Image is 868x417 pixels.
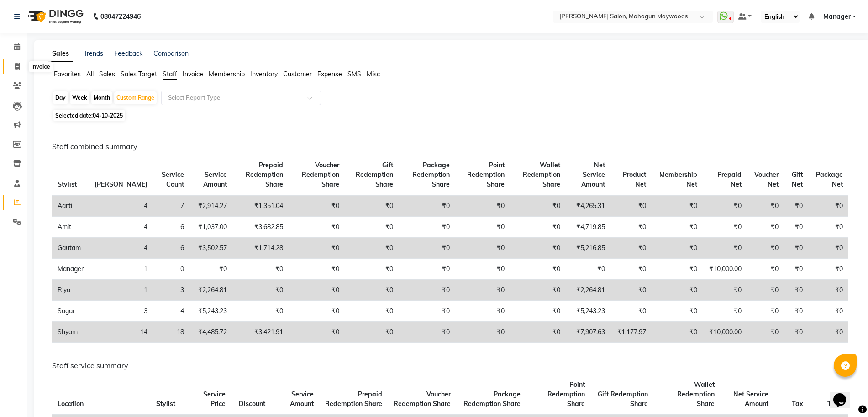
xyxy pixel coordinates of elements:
td: ₹0 [703,195,747,217]
td: ₹0 [510,280,566,301]
td: ₹4,485.72 [189,322,232,343]
td: Manager [52,259,89,280]
td: ₹2,264.81 [189,280,232,301]
td: ₹0 [652,238,703,259]
span: Stylist [156,400,175,408]
a: Feedback [114,49,142,58]
td: ₹0 [747,217,784,238]
div: Day [53,91,68,104]
iframe: chat widget [830,380,859,408]
td: ₹0 [747,301,784,322]
span: Manager [823,12,851,21]
td: ₹0 [345,259,399,280]
h6: Staff service summary [52,361,848,370]
td: ₹0 [703,238,747,259]
div: Invoice [29,61,52,72]
span: Customer [283,70,312,78]
td: ₹0 [784,280,808,301]
td: ₹0 [345,238,399,259]
td: ₹0 [399,217,455,238]
td: ₹0 [784,195,808,217]
img: logo [23,4,86,29]
td: ₹0 [345,301,399,322]
td: Shyam [52,322,89,343]
span: 04-10-2025 [93,112,123,119]
td: 1 [89,280,153,301]
td: ₹0 [808,217,848,238]
td: ₹0 [747,259,784,280]
td: ₹0 [345,195,399,217]
td: Sagar [52,301,89,322]
td: ₹0 [784,301,808,322]
span: Misc [367,70,380,78]
span: Service Price [203,390,226,408]
span: SMS [347,70,361,78]
span: Favorites [54,70,81,78]
td: ₹0 [455,280,510,301]
td: ₹10,000.00 [703,322,747,343]
td: ₹1,177.97 [610,322,652,343]
span: Expense [317,70,342,78]
td: ₹5,243.23 [189,301,232,322]
td: ₹0 [345,280,399,301]
td: ₹1,714.28 [232,238,289,259]
td: ₹0 [784,238,808,259]
td: ₹0 [232,259,289,280]
span: Point Redemption Share [547,380,585,408]
span: Service Count [162,171,184,188]
td: ₹0 [399,238,455,259]
td: ₹4,265.31 [566,195,611,217]
td: ₹0 [652,217,703,238]
td: ₹0 [784,322,808,343]
span: [PERSON_NAME] [95,180,147,188]
td: Gautam [52,238,89,259]
td: ₹0 [703,280,747,301]
h6: Staff combined summary [52,142,848,151]
a: Comparison [153,49,189,58]
b: 08047224946 [100,4,141,29]
span: Service Amount [290,390,314,408]
td: ₹0 [652,195,703,217]
td: ₹0 [455,301,510,322]
td: ₹2,914.27 [189,195,232,217]
td: ₹0 [747,195,784,217]
span: Prepaid Redemption Share [325,390,382,408]
span: Prepaid Redemption Share [246,161,283,188]
td: ₹0 [610,259,652,280]
td: ₹0 [510,217,566,238]
span: Wallet Redemption Share [523,161,560,188]
td: ₹4,719.85 [566,217,611,238]
td: ₹0 [455,238,510,259]
td: 4 [89,195,153,217]
td: ₹0 [610,238,652,259]
td: ₹0 [399,322,455,343]
td: ₹5,243.23 [566,301,611,322]
span: Discount [239,400,265,408]
td: 6 [153,238,189,259]
span: Package Redemption Share [463,390,521,408]
td: 4 [153,301,189,322]
td: ₹0 [399,301,455,322]
td: ₹5,216.85 [566,238,611,259]
td: ₹0 [652,259,703,280]
a: Sales [48,46,73,62]
td: Aarti [52,195,89,217]
span: Package Net [816,171,843,188]
span: Voucher Redemption Share [302,161,339,188]
td: 6 [153,217,189,238]
span: Sales Target [121,70,157,78]
td: ₹0 [652,322,703,343]
span: Gift Redemption Share [356,161,393,188]
span: Package Redemption Share [412,161,450,188]
td: ₹0 [747,238,784,259]
td: 7 [153,195,189,217]
td: ₹0 [610,217,652,238]
span: Product Net [623,171,646,188]
span: Selected date: [53,110,125,121]
span: Invoice [183,70,203,78]
td: 3 [89,301,153,322]
td: ₹0 [232,280,289,301]
td: ₹0 [289,301,345,322]
td: ₹0 [289,238,345,259]
span: Gift Net [792,171,803,188]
